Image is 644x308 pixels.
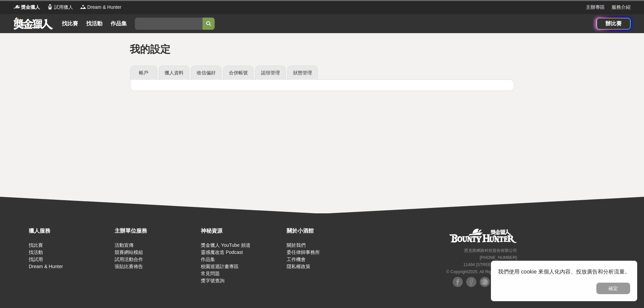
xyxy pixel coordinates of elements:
[29,227,111,235] div: 獵人服務
[201,227,283,235] div: 神秘資源
[201,278,224,283] a: 獎字號查詢
[108,19,129,28] a: 作品集
[84,19,105,28] a: 找活動
[14,3,20,10] img: Logo
[612,4,630,11] a: 服務介紹
[586,4,605,11] a: 主辦專區
[80,3,87,10] img: Logo
[80,4,121,11] a: LogoDream & Hunter
[54,4,73,11] span: 試用獵人
[287,250,320,255] a: 委任律師事務所
[47,4,73,11] a: Logo試用獵人
[287,242,306,248] a: 關於我們
[453,277,463,287] img: Facebook
[201,242,251,248] a: 獎金獵人 YouTube 頻道
[47,3,53,10] img: Logo
[29,242,43,248] a: 找比賽
[115,227,197,235] div: 主辦單位服務
[130,66,157,80] a: 帳戶
[498,269,630,275] span: 我們使用 cookie 來個人化內容、投放廣告和分析流量。
[464,248,517,253] small: 恩克斯網路科技股份有限公司
[463,262,517,267] small: 11494 [STREET_ADDRESS]
[29,257,43,262] a: 找試用
[255,66,286,80] a: 認領管理
[201,257,215,262] a: 作品集
[223,66,254,80] a: 合併帳號
[59,19,81,28] a: 找比賽
[159,66,189,80] a: 獵人資料
[287,264,310,269] a: 隱私權政策
[287,257,306,262] a: 工作機會
[130,43,515,55] h1: 我的設定
[87,4,121,11] span: Dream & Hunter
[14,4,40,11] a: Logo獎金獵人
[597,18,630,29] a: 辦比賽
[29,250,43,255] a: 找活動
[115,250,143,255] a: 競賽網站模組
[596,283,630,294] button: 確定
[287,66,318,80] a: 狀態管理
[191,66,221,80] a: 收信偏好
[115,257,143,262] a: 試用活動合作
[29,264,63,269] a: Dream & Hunter
[480,255,517,260] small: [PHONE_NUMBER]
[21,4,40,11] span: 獎金獵人
[201,264,239,269] a: 校園巡迴計畫專區
[446,269,517,274] small: © Copyright 2025 . All Rights Reserved.
[115,264,143,269] a: 張貼比賽佈告
[201,250,243,255] a: 靈感魔改造 Podcast
[480,277,490,287] img: Plurk
[287,227,369,235] div: 關於小酒館
[115,242,134,248] a: 活動宣傳
[201,271,220,276] a: 常見問題
[466,277,476,287] img: Facebook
